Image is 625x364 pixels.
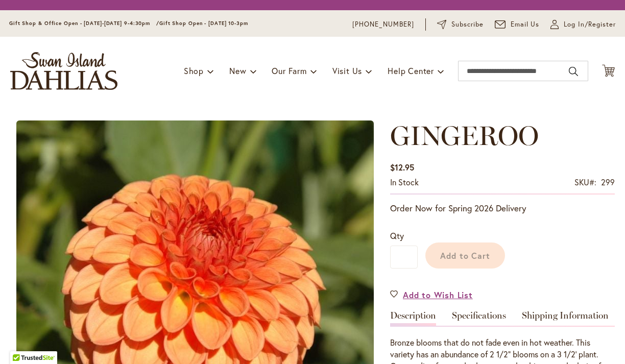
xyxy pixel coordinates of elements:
[390,230,404,241] span: Qty
[229,65,246,76] span: New
[10,52,117,90] a: store logo
[550,19,616,30] a: Log In/Register
[390,202,615,214] p: Order Now for Spring 2026 Delivery
[601,177,615,188] div: 299
[451,19,484,30] span: Subscribe
[9,20,159,27] span: Gift Shop & Office Open - [DATE]-[DATE] 9-4:30pm /
[522,311,609,326] a: Shipping Information
[390,311,436,326] a: Description
[452,311,506,326] a: Specifications
[352,19,414,30] a: [PHONE_NUMBER]
[390,119,539,152] span: GINGEROO
[574,177,596,187] strong: SKU
[390,162,414,173] span: $12.95
[272,65,306,76] span: Our Farm
[390,177,419,187] span: In stock
[388,65,434,76] span: Help Center
[184,65,204,76] span: Shop
[495,19,540,30] a: Email Us
[437,19,484,30] a: Subscribe
[332,65,362,76] span: Visit Us
[390,177,419,188] div: Availability
[511,19,540,30] span: Email Us
[564,19,616,30] span: Log In/Register
[403,289,473,301] span: Add to Wish List
[390,289,473,301] a: Add to Wish List
[159,20,248,27] span: Gift Shop Open - [DATE] 10-3pm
